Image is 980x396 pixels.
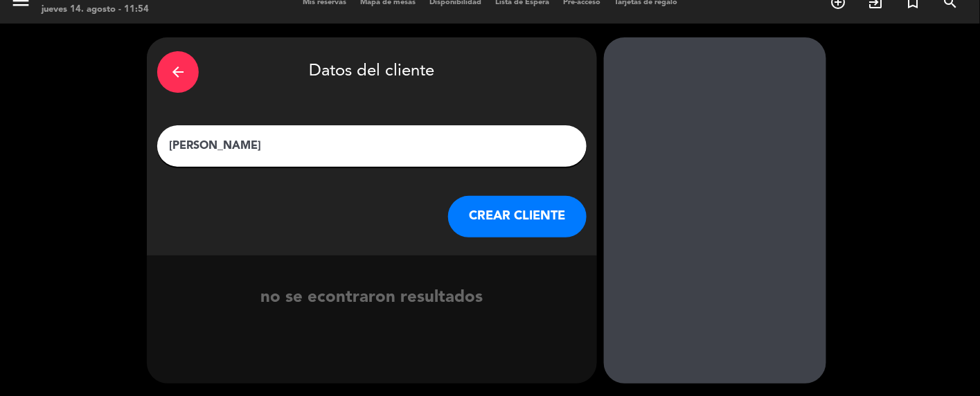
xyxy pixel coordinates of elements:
div: no se econtraron resultados [147,285,597,312]
i: arrow_back [170,64,186,80]
input: Escriba nombre, correo electrónico o número de teléfono... [168,136,576,156]
div: jueves 14. agosto - 11:54 [42,3,149,17]
button: CREAR CLIENTE [448,196,587,237]
div: Datos del cliente [157,48,587,96]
